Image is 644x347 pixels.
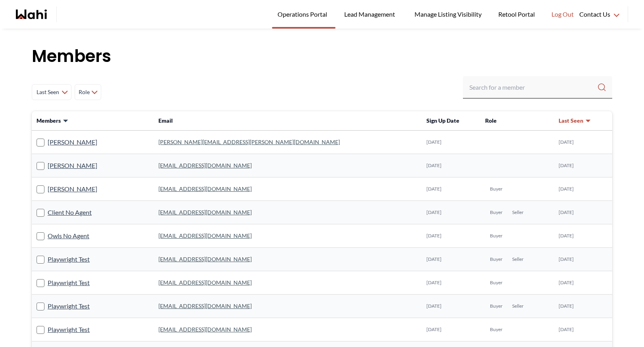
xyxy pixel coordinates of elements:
[490,186,503,192] span: Buyer
[422,201,481,224] td: [DATE]
[278,9,330,19] span: Operations Portal
[559,117,583,125] span: Last Seen
[554,154,612,177] td: [DATE]
[490,303,503,309] span: Buyer
[158,279,252,286] a: [EMAIL_ADDRESS][DOMAIN_NAME]
[48,324,90,335] a: Playwright Test
[158,139,340,145] a: [PERSON_NAME][EMAIL_ADDRESS][PERSON_NAME][DOMAIN_NAME]
[37,117,69,125] button: Members
[422,295,481,318] td: [DATE]
[422,131,481,154] td: [DATE]
[48,207,92,218] a: Client No Agent
[158,209,252,216] a: [EMAIL_ADDRESS][DOMAIN_NAME]
[485,117,497,124] span: Role
[512,303,524,309] span: Seller
[422,248,481,271] td: [DATE]
[490,209,503,216] span: Buyer
[512,256,524,262] span: Seller
[37,117,61,125] span: Members
[48,231,89,241] a: Owls No Agent
[422,271,481,295] td: [DATE]
[554,201,612,224] td: [DATE]
[469,80,597,94] input: Search input
[158,303,252,309] a: [EMAIL_ADDRESS][DOMAIN_NAME]
[158,256,252,262] a: [EMAIL_ADDRESS][DOMAIN_NAME]
[512,209,524,216] span: Seller
[554,177,612,201] td: [DATE]
[554,295,612,318] td: [DATE]
[412,9,484,19] span: Manage Listing Visibility
[554,271,612,295] td: [DATE]
[426,117,459,124] span: Sign Up Date
[158,117,173,124] span: Email
[158,185,252,192] a: [EMAIL_ADDRESS][DOMAIN_NAME]
[554,318,612,341] td: [DATE]
[48,184,97,194] a: [PERSON_NAME]
[498,9,537,19] span: Retool Portal
[35,85,60,99] span: Last Seen
[344,9,398,19] span: Lead Management
[158,232,252,239] a: [EMAIL_ADDRESS][DOMAIN_NAME]
[490,326,503,333] span: Buyer
[158,326,252,333] a: [EMAIL_ADDRESS][DOMAIN_NAME]
[554,248,612,271] td: [DATE]
[422,318,481,341] td: [DATE]
[422,154,481,177] td: [DATE]
[490,280,503,286] span: Buyer
[490,256,503,262] span: Buyer
[422,177,481,201] td: [DATE]
[48,278,90,288] a: Playwright Test
[551,9,574,19] span: Log Out
[158,162,252,169] a: [EMAIL_ADDRESS][DOMAIN_NAME]
[48,160,97,171] a: [PERSON_NAME]
[48,254,90,264] a: Playwright Test
[422,224,481,248] td: [DATE]
[559,117,591,125] button: Last Seen
[554,131,612,154] td: [DATE]
[490,233,503,239] span: Buyer
[16,10,47,19] a: Wahi homepage
[32,44,612,68] h1: Members
[78,85,90,99] span: Role
[48,137,97,147] a: [PERSON_NAME]
[554,224,612,248] td: [DATE]
[48,301,90,311] a: Playwright Test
